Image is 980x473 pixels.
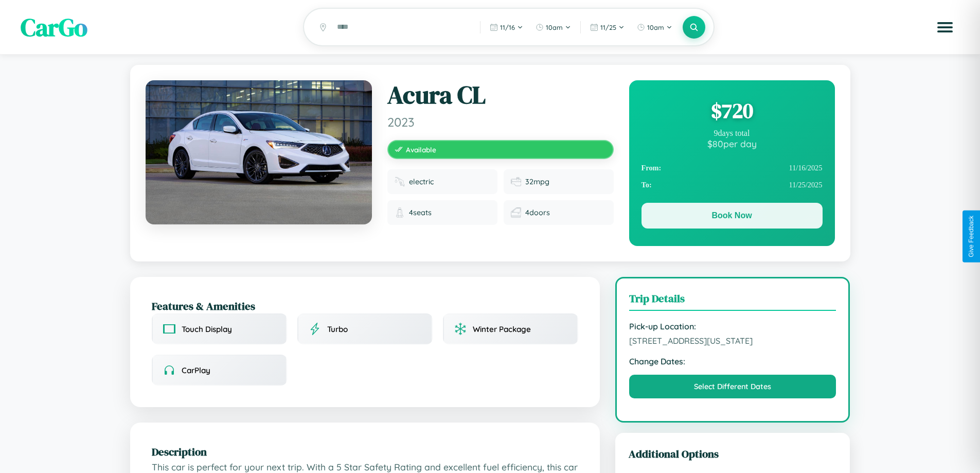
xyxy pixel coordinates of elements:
h3: Additional Options [629,446,837,461]
span: 4 seats [409,208,432,217]
span: Available [406,145,436,154]
span: 32 mpg [525,177,549,186]
h2: Description [152,444,578,459]
span: 2023 [387,114,614,130]
div: 11 / 16 / 2025 [642,160,823,177]
button: 11/16 [485,19,528,36]
span: Touch Display [182,324,232,334]
span: 11 / 25 [600,23,616,31]
button: Open menu [931,13,959,42]
img: Fuel efficiency [511,177,521,187]
span: CarPlay [182,365,210,375]
div: $ 720 [642,97,823,125]
span: 10am [546,23,563,31]
strong: Change Dates: [629,356,836,366]
div: $ 80 per day [642,138,823,149]
button: 10am [632,19,678,36]
img: Acura CL 2023 [146,80,372,224]
span: CarGo [21,10,87,44]
div: 9 days total [642,129,823,138]
strong: Pick-up Location: [629,321,836,331]
span: electric [409,177,434,186]
img: Fuel type [395,177,405,187]
span: [STREET_ADDRESS][US_STATE] [629,336,836,346]
span: Winter Package [473,324,531,334]
button: 11/25 [585,19,630,36]
strong: From: [642,164,662,172]
button: 10am [530,19,576,36]
strong: To: [642,181,652,189]
span: 4 doors [525,208,550,217]
div: 11 / 25 / 2025 [642,177,823,194]
img: Seats [395,207,405,218]
h1: Acura CL [387,80,614,110]
h2: Features & Amenities [152,299,578,313]
img: Doors [511,207,521,218]
div: Give Feedback [968,216,975,257]
button: Book Now [642,203,823,229]
span: Turbo [327,324,348,334]
button: Select Different Dates [629,375,836,398]
h3: Trip Details [629,291,836,311]
span: 10am [647,23,664,31]
span: 11 / 16 [500,23,515,31]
